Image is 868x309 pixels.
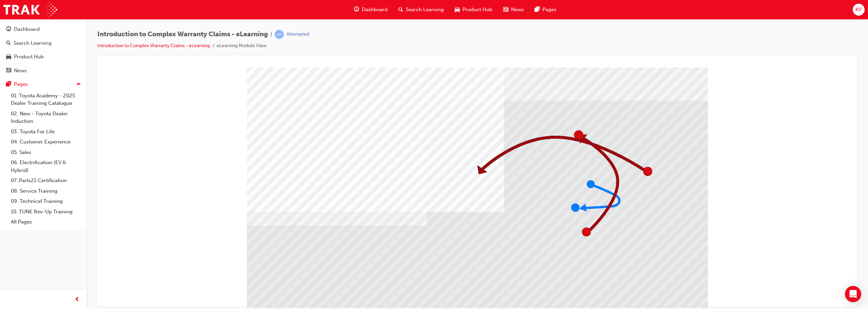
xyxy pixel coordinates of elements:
[6,40,11,46] span: search-icon
[3,64,84,77] a: News
[855,6,862,14] span: KV
[14,25,40,33] div: Dashboard
[76,80,81,89] span: up-icon
[6,81,11,88] span: pages-icon
[275,30,284,39] span: learningRecordVerb_ATTEMPT-icon
[449,3,498,17] a: car-iconProduct Hub
[271,31,272,38] span: |
[8,109,84,127] a: 02. New - Toyota Dealer Induction
[287,31,309,38] div: Attempted
[3,22,84,78] button: DashboardSearch LearningProduct HubNews
[97,43,210,49] a: Introduction to Complex Warranty Claims - eLearning
[503,5,508,14] span: news-icon
[3,37,84,50] a: Search Learning
[8,175,84,186] a: 07. Parts21 Certification
[14,67,27,75] div: News
[542,6,556,14] span: Pages
[3,51,84,63] a: Product Hub
[8,196,84,207] a: 09. Technical Training
[3,78,84,91] button: Pages
[6,54,11,60] span: car-icon
[498,3,529,17] a: news-iconNews
[8,147,84,158] a: 05. Sales
[8,207,84,217] a: 10. TUNE Rev-Up Training
[8,127,84,137] a: 03. Toyota For Life
[406,6,444,14] span: Search Learning
[349,3,393,17] a: guage-iconDashboard
[8,137,84,147] a: 04. Customer Experience
[14,53,44,61] div: Product Hub
[845,286,861,302] div: Open Intercom Messenger
[3,23,84,36] a: Dashboard
[398,5,403,14] span: search-icon
[511,6,524,14] span: News
[6,26,11,33] span: guage-icon
[14,39,52,47] div: Search Learning
[393,3,449,17] a: search-iconSearch Learning
[362,6,388,14] span: Dashboard
[97,31,268,38] span: Introduction to Complex Warranty Claims - eLearning
[8,217,84,227] a: All Pages
[8,186,84,196] a: 08. Service Training
[455,5,460,14] span: car-icon
[462,6,492,14] span: Product Hub
[354,5,359,14] span: guage-icon
[75,295,80,304] span: prev-icon
[535,5,540,14] span: pages-icon
[853,4,865,16] button: KV
[217,42,267,50] li: eLearning Module View
[6,68,11,74] span: news-icon
[8,91,84,109] a: 01. Toyota Academy - 2025 Dealer Training Catalogue
[529,3,562,17] a: pages-iconPages
[8,157,84,175] a: 06. Electrification (EV & Hybrid)
[14,80,28,88] div: Pages
[3,2,57,17] img: Trak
